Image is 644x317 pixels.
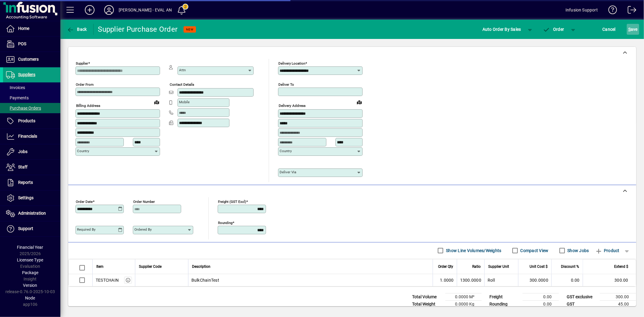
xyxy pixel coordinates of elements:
span: Support [18,226,33,231]
a: Purchase Orders [3,103,60,113]
td: Rounding [486,300,523,308]
span: Invoices [6,85,25,90]
a: Home [3,21,60,36]
span: Jobs [18,149,27,154]
a: Logout [623,1,636,21]
mat-label: Mobile [179,100,190,104]
mat-label: Delivery Location [278,61,305,66]
button: Add [80,5,99,15]
div: [PERSON_NAME] - EVAL AN [119,5,172,15]
span: Suppliers [18,72,35,77]
td: Total Volume [409,293,445,300]
span: Version [23,283,37,288]
span: Order [543,27,564,32]
label: Show Line Volumes/Weights [445,248,501,254]
span: BulkChainTest [191,277,219,283]
td: 0.00 [523,293,559,300]
span: Products [18,118,35,123]
span: Product [595,246,620,255]
span: Financials [18,134,37,139]
button: Cancel [601,24,617,35]
a: View on map [152,97,162,107]
td: 1300.0000 [457,274,484,286]
span: POS [18,41,26,46]
span: Payments [6,95,29,100]
span: Item [96,263,104,270]
label: Compact View [519,248,549,254]
td: GST [564,300,600,308]
mat-label: Attn [179,68,186,72]
span: Cancel [603,24,616,34]
td: 1.0000 [433,274,457,286]
a: POS [3,37,60,52]
span: Package [22,270,38,275]
div: Supplier Purchase Order [98,24,178,34]
button: Save [627,24,639,35]
td: Freight [486,293,523,300]
mat-label: Deliver via [280,170,296,174]
button: Order [540,24,567,35]
a: Invoices [3,82,60,93]
span: Ratio [472,263,481,270]
mat-label: Order date [76,199,93,203]
a: Financials [3,129,60,144]
a: Jobs [3,144,60,159]
span: Administration [18,211,46,216]
a: Payments [3,93,60,103]
button: Product [592,245,623,256]
a: Customers [3,52,60,67]
label: Show Jobs [566,248,589,254]
td: 0.00 [523,300,559,308]
span: Description [192,263,210,270]
a: View on map [354,97,364,107]
a: Support [3,221,60,236]
button: Auto Order By Sales [479,24,524,35]
td: 0.0000 M³ [445,293,482,300]
span: Order Qty [438,263,453,270]
span: ave [628,24,638,34]
mat-label: Order number [133,199,155,203]
mat-label: Order from [76,82,94,87]
a: Administration [3,206,60,221]
a: Knowledge Base [604,1,617,21]
td: 300.00 [583,274,636,286]
span: Node [25,296,35,300]
span: NEW [186,27,194,31]
span: Discount % [561,263,579,270]
td: 0.00 [551,274,583,286]
a: Staff [3,160,60,175]
td: 300.00 [600,293,636,300]
td: 45.00 [600,300,636,308]
span: Purchase Orders [6,106,41,110]
mat-label: Ordered by [134,227,152,232]
span: Home [18,26,29,31]
td: 0.0000 Kg [445,300,482,308]
mat-label: Country [77,149,89,153]
div: TESTCHAIN [96,277,119,283]
app-page-header-button: Back [60,24,94,35]
span: Supplier Code [139,263,162,270]
span: S [628,27,631,32]
mat-label: Rounding [218,220,232,225]
div: Infusion Support [566,5,598,15]
button: Profile [99,5,119,15]
span: Unit Cost $ [530,263,548,270]
span: Supplier Unit [488,263,509,270]
button: Back [65,24,88,35]
span: Licensee Type [17,258,43,262]
td: GST exclusive [564,293,600,300]
mat-label: Country [280,149,292,153]
mat-label: Required by [77,227,95,232]
span: Extend $ [614,263,628,270]
span: Financial Year [17,245,43,250]
a: Reports [3,175,60,190]
mat-label: Deliver To [278,82,294,87]
span: Settings [18,195,34,200]
span: Customers [18,57,39,62]
a: Products [3,114,60,129]
a: Settings [3,191,60,206]
mat-label: Freight (GST excl) [218,199,246,203]
span: Back [67,27,87,32]
td: Total Weight [409,300,445,308]
span: Staff [18,165,27,169]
